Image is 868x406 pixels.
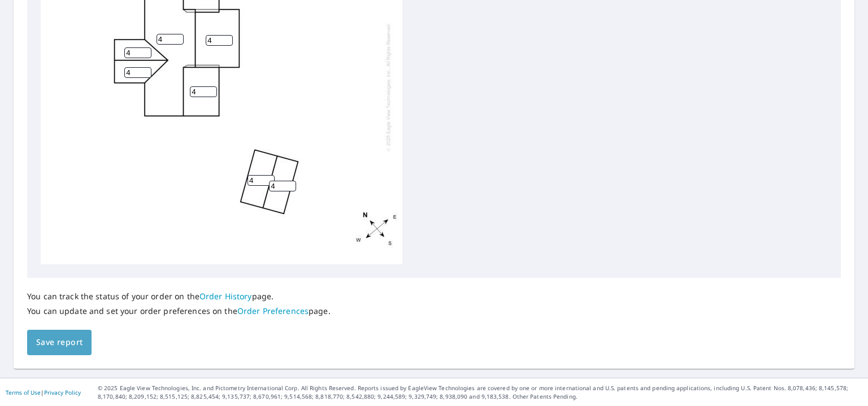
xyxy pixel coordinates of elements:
button: Save report [27,330,92,355]
a: Terms of Use [6,388,41,396]
span: Save report [36,335,83,350]
p: You can update and set your order preferences on the page. [27,306,331,316]
a: Privacy Policy [44,388,81,396]
p: You can track the status of your order on the page. [27,291,331,302]
p: | [6,389,81,396]
p: © 2025 Eagle View Technologies, Inc. and Pictometry International Corp. All Rights Reserved. Repo... [98,384,862,401]
a: Order History [199,291,252,302]
a: Order Preferences [237,305,309,316]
